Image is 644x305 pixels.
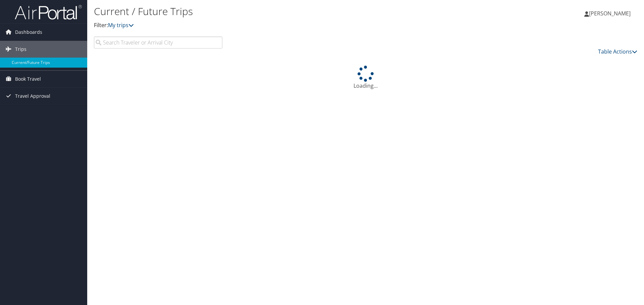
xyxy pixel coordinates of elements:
h1: Current / Future Trips [94,4,456,18]
span: Trips [15,41,26,58]
img: airportal-logo.png [15,4,82,20]
span: Book Travel [15,71,41,87]
a: [PERSON_NAME] [584,3,637,23]
input: Search Traveler or Arrival City [94,36,222,49]
p: Filter: [94,21,456,30]
a: My trips [108,21,134,29]
span: [PERSON_NAME] [589,10,631,17]
span: Travel Approval [15,88,50,104]
a: Table Actions [598,48,637,55]
div: Loading... [94,66,637,90]
span: Dashboards [15,24,42,41]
